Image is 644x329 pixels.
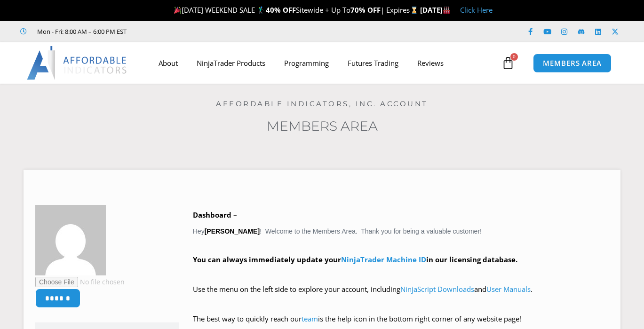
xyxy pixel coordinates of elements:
[341,255,426,264] a: NinjaTrader Machine ID
[460,5,493,15] a: Click Here
[275,52,338,74] a: Programming
[486,284,531,294] a: User Manuals
[408,52,453,74] a: Reviews
[35,26,127,37] span: Mon - Fri: 8:00 AM – 6:00 PM EST
[193,255,517,264] strong: You can always immediately update your in our licensing database.
[172,5,420,15] span: [DATE] WEEKEND SALE 🏌️‍♂️ Sitewide + Up To | Expires
[205,227,260,235] strong: [PERSON_NAME]
[174,7,181,14] img: 🎉
[443,7,450,14] img: 🏭
[487,49,529,77] a: 0
[411,7,418,14] img: ⌛
[510,53,518,61] span: 0
[420,5,451,15] strong: [DATE]
[266,5,296,15] strong: 40% OFF
[533,54,612,73] a: MEMBERS AREA
[149,52,500,74] nav: Menu
[149,52,187,74] a: About
[27,46,128,80] img: LogoAI | Affordable Indicators – NinjaTrader
[193,283,609,309] p: Use the menu on the left side to explore your account, including and .
[187,52,275,74] a: NinjaTrader Products
[216,99,428,108] a: Affordable Indicators, Inc. Account
[302,314,318,323] a: team
[350,5,381,15] strong: 70% OFF
[338,52,408,74] a: Futures Trading
[35,205,106,275] img: 239d78a75dbcc4ffd0aa499e3decae629ba418f89bc25ef679349b478baa5d12
[400,284,474,294] a: NinjaScript Downloads
[543,60,602,67] span: MEMBERS AREA
[140,27,281,36] iframe: Customer reviews powered by Trustpilot
[193,210,237,219] b: Dashboard –
[267,118,378,134] a: Members Area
